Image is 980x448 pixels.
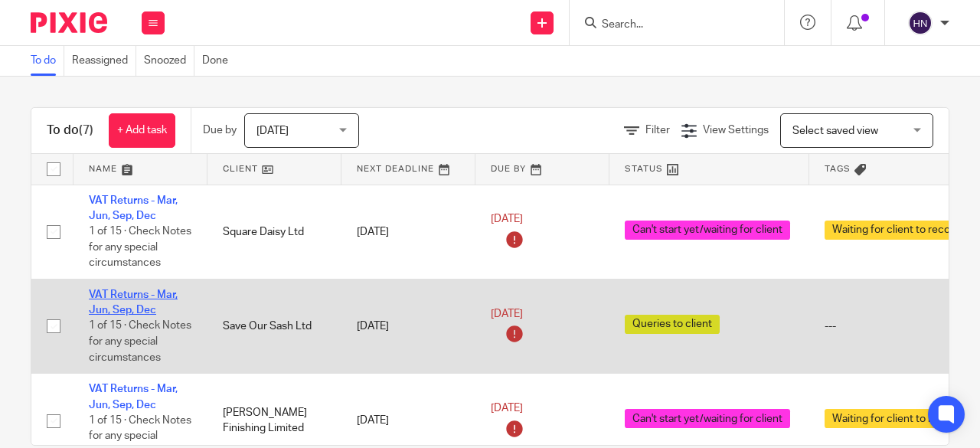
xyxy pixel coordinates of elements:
[341,279,475,373] td: [DATE]
[31,46,64,76] a: To do
[491,403,523,414] span: [DATE]
[491,309,523,319] span: [DATE]
[89,289,178,316] a: VAT Returns - Mar, Jun, Sep, Dec
[792,126,878,136] span: Select saved view
[89,195,178,221] a: VAT Returns - Mar, Jun, Sep, Dec
[703,125,769,136] span: View Settings
[625,409,790,428] span: Can't start yet/waiting for client
[341,185,475,279] td: [DATE]
[625,221,790,240] span: Can't start yet/waiting for client
[202,46,236,76] a: Done
[144,46,194,76] a: Snoozed
[31,12,107,33] img: Pixie
[256,126,289,136] span: [DATE]
[645,125,670,136] span: Filter
[203,123,237,138] p: Due by
[47,123,93,139] h1: To do
[109,113,175,148] a: + Add task
[72,46,136,76] a: Reassigned
[908,11,933,35] img: svg%3E
[625,315,720,334] span: Queries to client
[89,226,191,268] span: 1 of 15 · Check Notes for any special circumstances
[79,124,93,136] span: (7)
[600,18,738,32] input: Search
[207,185,341,279] td: Square Daisy Ltd
[825,165,851,173] span: Tags
[491,214,523,225] span: [DATE]
[89,321,191,363] span: 1 of 15 · Check Notes for any special circumstances
[89,384,178,410] a: VAT Returns - Mar, Jun, Sep, Dec
[207,279,341,373] td: Save Our Sash Ltd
